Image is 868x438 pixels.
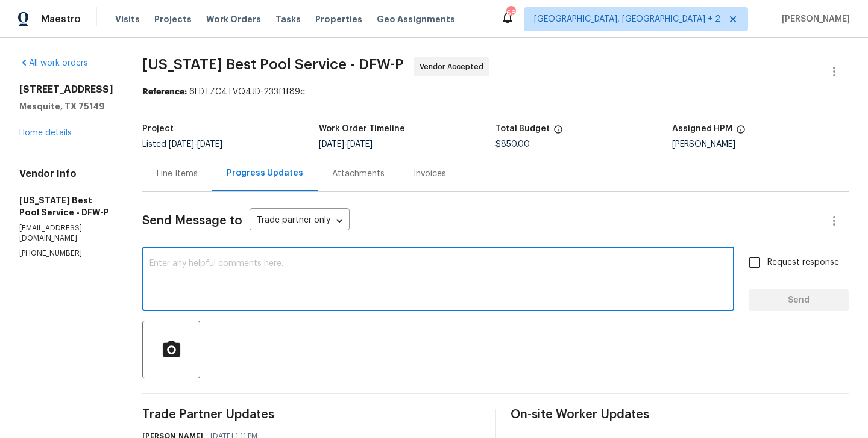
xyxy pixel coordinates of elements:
span: The hpm assigned to this work order. [736,125,746,140]
h5: Assigned HPM [672,125,732,133]
span: Visits [115,13,140,25]
span: [DATE] [347,140,373,149]
div: Progress Updates [227,167,303,179]
span: [GEOGRAPHIC_DATA], [GEOGRAPHIC_DATA] + 2 [534,13,720,25]
span: [PERSON_NAME] [777,13,850,25]
div: Invoices [414,168,446,180]
span: Properties [315,13,362,25]
p: [PHONE_NUMBER] [19,248,113,259]
p: [EMAIL_ADDRESS][DOMAIN_NAME] [19,223,113,244]
div: Line Items [157,168,198,180]
a: All work orders [19,59,88,67]
span: Geo Assignments [377,13,455,25]
b: Reference: [142,88,187,96]
h5: [US_STATE] Best Pool Service - DFW-P [19,194,113,218]
h5: Mesquite, TX 75149 [19,100,113,113]
span: [US_STATE] Best Pool Service - DFW-P [142,57,404,72]
span: Send Message to [142,215,242,227]
span: [DATE] [169,140,194,149]
div: Trade partner only [250,211,350,231]
h4: Vendor Info [19,168,113,180]
span: Vendor Accepted [420,61,488,73]
span: [DATE] [197,140,222,149]
span: The total cost of line items that have been proposed by Opendoor. This sum includes line items th... [553,125,563,140]
div: 6EDTZC4TVQ4JD-233f1f89c [142,86,849,98]
div: 68 [506,7,515,19]
h2: [STREET_ADDRESS] [19,84,113,96]
span: Request response [767,256,839,269]
span: - [319,140,373,149]
span: Tasks [275,15,301,23]
span: [DATE] [319,140,344,149]
span: Trade Partner Updates [142,409,480,421]
span: $850.00 [495,140,530,149]
h5: Total Budget [495,125,550,133]
div: [PERSON_NAME] [672,140,849,149]
div: Attachments [332,168,385,180]
span: On-site Worker Updates [511,409,849,421]
span: Projects [154,13,192,25]
h5: Work Order Timeline [319,125,405,133]
span: Work Orders [206,13,261,25]
span: Listed [142,140,222,149]
span: Maestro [41,13,81,25]
a: Home details [19,129,72,137]
h5: Project [142,125,174,133]
span: - [169,140,222,149]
